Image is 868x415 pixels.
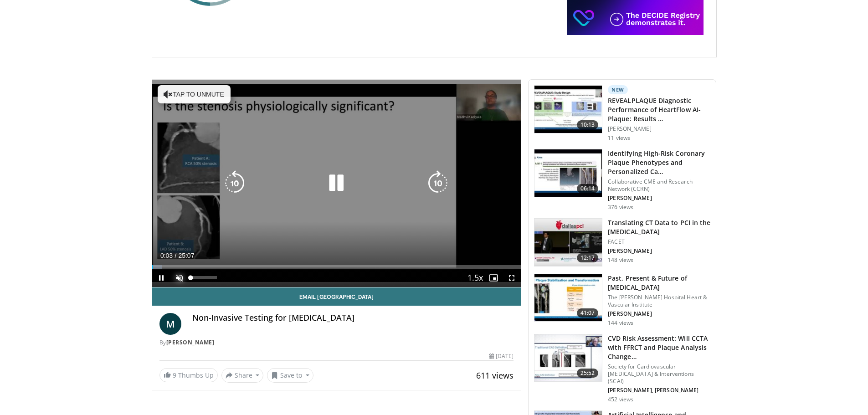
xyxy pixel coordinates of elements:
button: Playback Rate [466,269,484,287]
span: / [175,252,177,259]
a: 12:17 Translating CT Data to PCI in the [MEDICAL_DATA] FACET [PERSON_NAME] 148 views [534,218,710,266]
a: 9 Thumbs Up [159,368,218,382]
button: Unmute [170,269,189,287]
a: 10:13 New REVEALPLAQUE Diagnostic Performance of HeartFlow AI-Plaque: Results … [PERSON_NAME] 11 ... [534,85,710,142]
h3: Past, Present & Future of [MEDICAL_DATA] [608,274,710,292]
p: [PERSON_NAME], [PERSON_NAME] [608,387,710,394]
div: Volume Level [191,276,217,279]
button: Share [221,368,264,383]
p: 144 views [608,319,633,327]
img: e981dc52-930e-4b2f-afc8-efe3dda3cd67.150x105_q85_crop-smart_upscale.jpg [534,334,602,382]
span: 25:52 [577,369,599,378]
a: 25:52 CVD Risk Assessment: Will CCTA with FFRCT and Plaque Analysis Change… Society for Cardiovas... [534,334,710,403]
video-js: Video Player [152,80,521,287]
button: Fullscreen [503,269,521,287]
p: 11 views [608,134,630,142]
img: fb6fda3e-1d2f-4613-852a-78c27ce6deb2.150x105_q85_crop-smart_upscale.jpg [534,149,602,197]
p: 376 views [608,204,633,211]
span: 25:07 [178,252,194,259]
div: By [159,338,514,347]
span: 12:17 [577,253,599,262]
div: [DATE] [489,352,514,360]
p: [PERSON_NAME] [608,125,710,133]
a: 06:14 Identifying High-Risk Coronary Plaque Phenotypes and Personalized Ca… Collaborative CME and... [534,149,710,211]
h3: Translating CT Data to PCI in the [MEDICAL_DATA] [608,218,710,236]
img: f5ac89ff-7bf1-4d7f-9c0a-f1366fcd9a12.150x105_q85_crop-smart_upscale.jpg [534,274,602,322]
h3: REVEALPLAQUE Diagnostic Performance of HeartFlow AI-Plaque: Results … [608,96,710,123]
button: Save to [267,368,313,383]
img: f2c68859-0141-4a8b-a821-33e5a922fb60.150x105_q85_crop-smart_upscale.jpg [534,86,602,133]
a: [PERSON_NAME] [166,338,215,346]
p: 452 views [608,396,633,403]
p: [PERSON_NAME] [608,310,710,318]
p: [PERSON_NAME] [608,195,710,202]
button: Pause [152,269,170,287]
span: 0:03 [160,252,173,259]
p: New [608,85,628,94]
p: 148 views [608,256,633,264]
span: 06:14 [577,184,599,193]
a: M [159,313,181,335]
span: 10:13 [577,120,599,129]
a: 41:07 Past, Present & Future of [MEDICAL_DATA] The [PERSON_NAME] Hospital Heart & Vascular Instit... [534,274,710,327]
span: 9 [173,371,176,379]
h3: Identifying High-Risk Coronary Plaque Phenotypes and Personalized Ca… [608,149,710,176]
a: Email [GEOGRAPHIC_DATA] [152,287,521,306]
button: Enable picture-in-picture mode [484,269,503,287]
h4: Non-Invasive Testing for [MEDICAL_DATA] [192,313,514,323]
span: 41:07 [577,308,599,318]
h3: CVD Risk Assessment: Will CCTA with FFRCT and Plaque Analysis Change… [608,334,710,361]
p: Society for Cardiovascular [MEDICAL_DATA] & Interventions (SCAI) [608,363,710,385]
p: Collaborative CME and Research Network (CCRN) [608,178,710,193]
div: Progress Bar [152,265,521,269]
button: Tap to unmute [158,85,231,103]
span: 611 views [476,370,514,381]
p: [PERSON_NAME] [608,247,710,255]
p: FACET [608,238,710,246]
p: The [PERSON_NAME] Hospital Heart & Vascular Institute [608,294,710,308]
img: 0c4d17cc-02e5-4f3b-bcc9-175cb45c040d.150x105_q85_crop-smart_upscale.jpg [534,219,602,266]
